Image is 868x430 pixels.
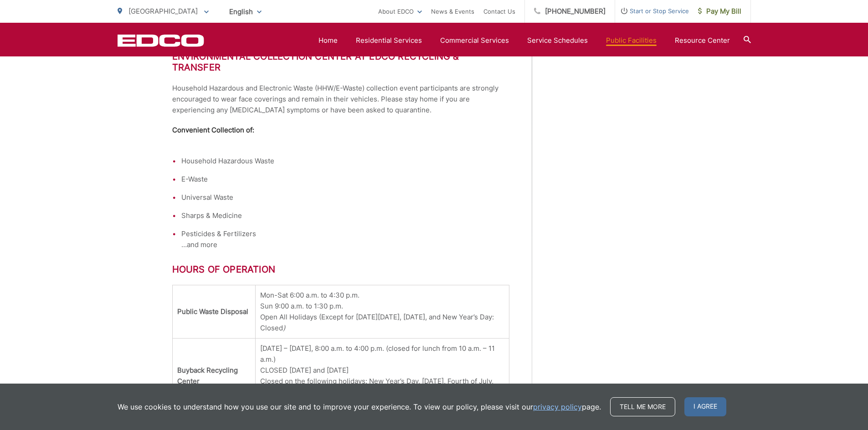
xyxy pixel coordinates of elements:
[610,397,675,416] a: Tell me more
[118,34,204,47] a: EDCD logo. Return to the homepage.
[431,6,474,17] a: News & Events
[533,401,582,412] a: privacy policy
[440,35,509,46] a: Commercial Services
[684,397,726,416] span: I agree
[283,324,285,332] em: )
[378,6,422,17] a: About EDCO
[181,228,509,250] li: Pesticides & Fertilizers …and more
[128,7,198,15] span: [GEOGRAPHIC_DATA]
[172,51,509,73] h2: Environmental Collection Center At EDCO Recycling & Transfer
[675,35,730,46] a: Resource Center
[172,264,509,275] h2: Hours of Operation
[255,339,509,414] td: [DATE] – [DATE], 8:00 a.m. to 4:00 p.m. (closed for lunch from 10 a.m. – 11 a.m.) CLOSED [DATE] a...
[527,35,588,46] a: Service Schedules
[356,35,422,46] a: Residential Services
[255,285,509,339] td: Mon-Sat 6:00 a.m. to 4:30 p.m. Sun 9:00 a.m. to 1:30 p.m. Open All Holidays (Except for [DATE][DA...
[222,4,268,20] span: English
[606,35,657,46] a: Public Facilities
[698,6,741,17] span: Pay My Bill
[177,366,238,385] strong: Buyback Recycling Center
[483,6,515,17] a: Contact Us
[318,35,338,46] a: Home
[181,192,509,203] li: Universal Waste
[172,83,509,116] p: Household Hazardous and Electronic Waste (HHW/E-Waste) collection event participants are strongly...
[118,401,601,412] p: We use cookies to understand how you use our site and to improve your experience. To view our pol...
[181,210,509,221] li: Sharps & Medicine
[181,174,509,185] li: E-Waste
[181,156,509,167] li: Household Hazardous Waste
[172,126,254,134] strong: Convenient Collection of:
[177,307,248,316] strong: Public Waste Disposal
